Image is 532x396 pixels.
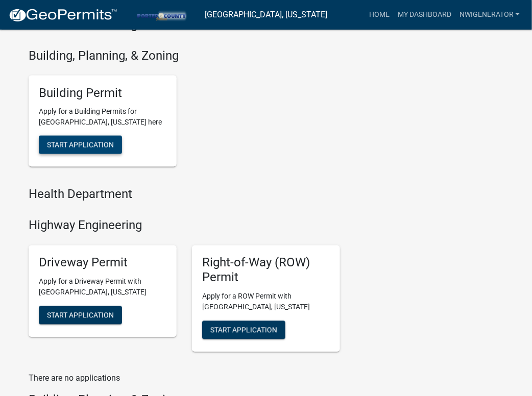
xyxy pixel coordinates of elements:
[202,291,330,313] p: Apply for a ROW Permit with [GEOGRAPHIC_DATA], [US_STATE]
[365,5,394,24] a: Home
[394,5,455,24] a: My Dashboard
[39,136,122,154] button: Start Application
[202,256,330,285] h5: Right-of-Way (ROW) Permit
[39,106,166,128] p: Apply for a Building Permits for [GEOGRAPHIC_DATA], [US_STATE] here
[29,218,340,233] h4: Highway Engineering
[29,187,340,202] h4: Health Department
[29,48,340,63] h4: Building, Planning, & Zoning
[39,86,166,101] h5: Building Permit
[210,326,277,334] span: Start Application
[39,306,122,325] button: Start Application
[29,373,340,385] p: There are no applications
[39,277,166,298] p: Apply for a Driveway Permit with [GEOGRAPHIC_DATA], [US_STATE]
[47,141,114,149] span: Start Application
[47,311,114,319] span: Start Application
[455,5,524,24] a: nwigenerator
[39,256,166,270] h5: Driveway Permit
[202,321,285,339] button: Start Application
[205,6,327,23] a: [GEOGRAPHIC_DATA], [US_STATE]
[126,8,197,21] img: Porter County, Indiana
